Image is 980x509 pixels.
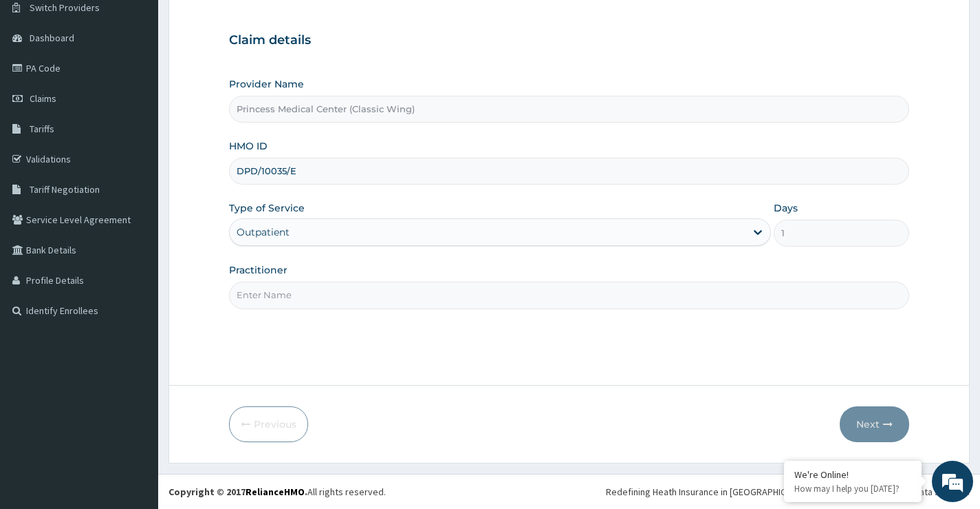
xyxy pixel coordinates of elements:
label: Type of Service [229,201,305,215]
span: Dashboard [30,32,74,44]
span: Tariff Negotiation [30,183,100,196]
span: Switch Providers [30,1,100,14]
label: Provider Name [229,77,304,91]
div: We're Online! [794,468,911,481]
label: HMO ID [229,139,268,153]
footer: All rights reserved. [158,474,980,509]
span: Tariffs [30,123,54,135]
label: Practitioner [229,263,287,277]
button: Next [840,406,909,442]
div: Redefining Heath Insurance in [GEOGRAPHIC_DATA] using Telemedicine and Data Science! [606,485,970,499]
a: RelianceHMO [246,486,305,498]
h3: Claim details [229,33,909,48]
input: Enter Name [229,282,909,309]
div: Outpatient [237,225,290,239]
input: Enter HMO ID [229,158,909,185]
button: Previous [229,406,308,442]
strong: Copyright © 2017 . [168,486,307,498]
label: Days [774,201,798,215]
p: How may I help you today? [794,483,911,495]
span: Claims [30,92,56,105]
